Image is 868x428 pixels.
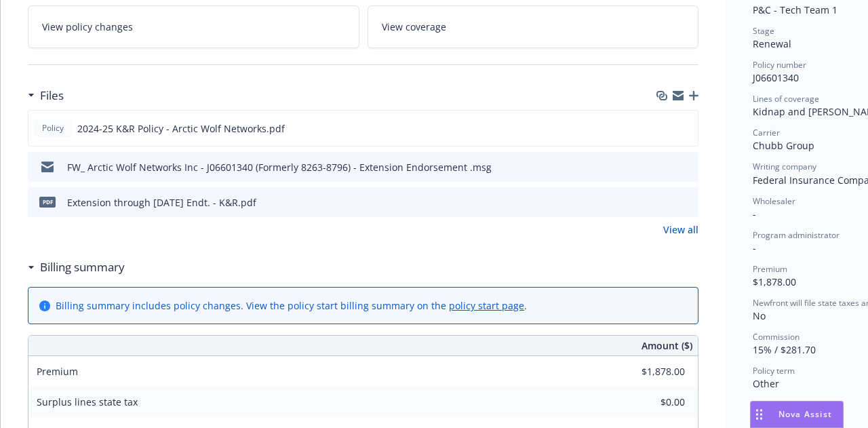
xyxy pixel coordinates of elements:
[751,402,768,427] div: Drag to move
[753,71,799,84] span: J06601340
[753,195,795,207] span: Wholesaler
[753,309,766,322] span: No
[28,87,64,104] div: Files
[37,395,138,408] span: Surplus lines state tax
[681,195,693,210] button: preview file
[753,229,840,241] span: Program administrator
[368,5,699,48] a: View coverage
[753,139,814,152] span: Chubb Group
[753,241,756,254] span: -
[663,222,698,237] a: View all
[778,408,832,420] span: Nova Assist
[28,258,125,276] div: Billing summary
[56,298,527,313] div: Billing summary includes policy changes. View the policy start billing summary on the .
[750,401,844,428] button: Nova Assist
[40,87,64,104] h3: Files
[753,399,840,410] span: Carrier payment status
[67,160,492,174] div: FW_ Arctic Wolf Networks Inc - J06601340 (Formerly 8263-8796) - Extension Endorsement .msg
[753,208,756,220] span: -
[753,37,791,50] span: Renewal
[753,127,780,138] span: Carrier
[449,299,524,312] a: policy start page
[753,377,779,390] span: Other
[67,195,256,210] div: Extension through [DATE] Endt. - K&R.pdf
[659,160,670,174] button: download file
[753,275,796,288] span: $1,878.00
[753,3,837,16] span: P&C - Tech Team 1
[753,343,816,356] span: 15% / $281.70
[642,338,692,353] span: Amount ($)
[753,331,800,343] span: Commission
[28,5,359,48] a: View policy changes
[39,197,56,207] span: pdf
[753,263,787,275] span: Premium
[659,195,670,210] button: download file
[753,93,819,104] span: Lines of coverage
[40,258,125,276] h3: Billing summary
[753,161,816,172] span: Writing company
[753,365,795,376] span: Policy term
[681,160,693,174] button: preview file
[753,59,806,71] span: Policy number
[39,122,66,134] span: Policy
[77,121,285,136] span: 2024-25 K&R Policy - Arctic Wolf Networks.pdf
[605,362,693,382] input: 0.00
[37,365,78,378] span: Premium
[382,20,446,34] span: View coverage
[605,392,693,412] input: 0.00
[658,121,669,136] button: download file
[42,20,133,34] span: View policy changes
[680,121,692,136] button: preview file
[753,25,774,37] span: Stage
